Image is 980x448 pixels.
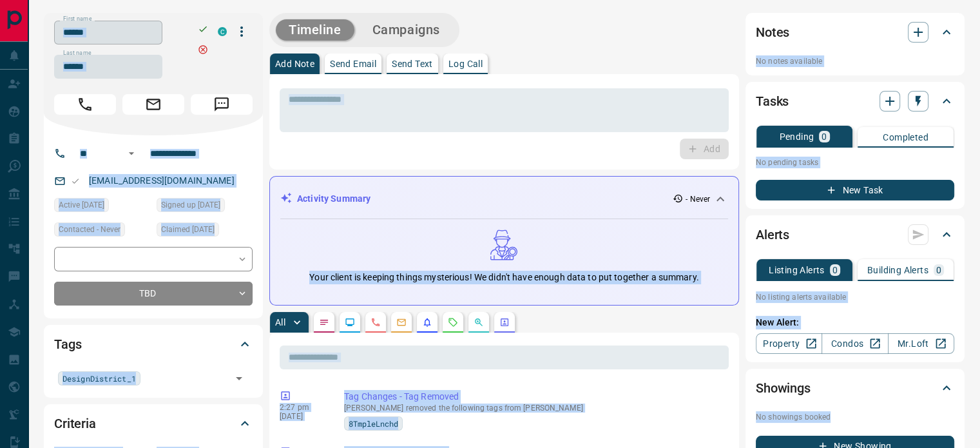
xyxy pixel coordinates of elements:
[161,199,220,211] span: Signed up [DATE]
[756,291,954,303] p: No listing alerts available
[89,175,235,186] a: [EMAIL_ADDRESS][DOMAIN_NAME]
[280,403,325,412] p: 2:27 pm
[756,180,954,200] button: New Task
[63,15,91,23] label: First name
[821,333,888,354] a: Condos
[756,316,954,329] p: New Alert:
[883,133,928,142] p: Completed
[54,282,253,306] div: TBD
[888,333,954,354] a: Mr.Loft
[769,266,825,275] p: Listing Alerts
[54,329,253,360] div: Tags
[54,408,253,439] div: Criteria
[71,177,80,186] svg: Email Valid
[275,59,314,68] p: Add Note
[297,192,370,206] p: Activity Summary
[756,378,811,398] h2: Showings
[832,266,838,275] p: 0
[756,219,954,250] div: Alerts
[392,59,433,68] p: Send Text
[821,132,827,141] p: 0
[448,317,458,327] svg: Requests
[756,153,954,172] p: No pending tasks
[756,91,789,112] h2: Tasks
[936,266,941,275] p: 0
[124,146,139,161] button: Open
[63,49,91,57] label: Last name
[396,317,407,327] svg: Emails
[756,22,789,43] h2: Notes
[59,199,104,211] span: Active [DATE]
[448,59,483,68] p: Log Call
[370,317,381,327] svg: Calls
[191,94,253,115] span: Message
[422,317,432,327] svg: Listing Alerts
[122,94,184,115] span: Email
[161,223,215,236] span: Claimed [DATE]
[319,317,329,327] svg: Notes
[344,390,724,404] p: Tag Changes - Tag Removed
[275,318,285,327] p: All
[230,369,248,387] button: Open
[280,412,325,421] p: [DATE]
[779,132,814,141] p: Pending
[360,19,453,41] button: Campaigns
[345,317,355,327] svg: Lead Browsing Activity
[157,198,253,216] div: Tue Aug 24 2021
[499,317,510,327] svg: Agent Actions
[330,59,376,68] p: Send Email
[686,193,710,205] p: - Never
[62,372,136,385] span: DesignDistrict_1
[59,223,120,236] span: Contacted - Never
[474,317,484,327] svg: Opportunities
[218,27,227,36] div: condos.ca
[54,94,116,115] span: Call
[756,55,954,67] p: No notes available
[54,334,81,355] h2: Tags
[756,224,789,245] h2: Alerts
[344,404,724,413] p: [PERSON_NAME] removed the following tags from [PERSON_NAME]
[54,198,150,216] div: Tue Aug 24 2021
[349,417,398,430] span: 8TmpleLnchd
[54,413,96,434] h2: Criteria
[756,411,954,423] p: No showings booked
[309,271,698,284] p: Your client is keeping things mysterious! We didn't have enough data to put together a summary.
[157,222,253,240] div: Tue Aug 24 2021
[276,19,354,41] button: Timeline
[756,86,954,117] div: Tasks
[756,333,822,354] a: Property
[280,187,728,211] div: Activity Summary- Never
[756,373,954,404] div: Showings
[756,17,954,48] div: Notes
[867,266,928,275] p: Building Alerts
